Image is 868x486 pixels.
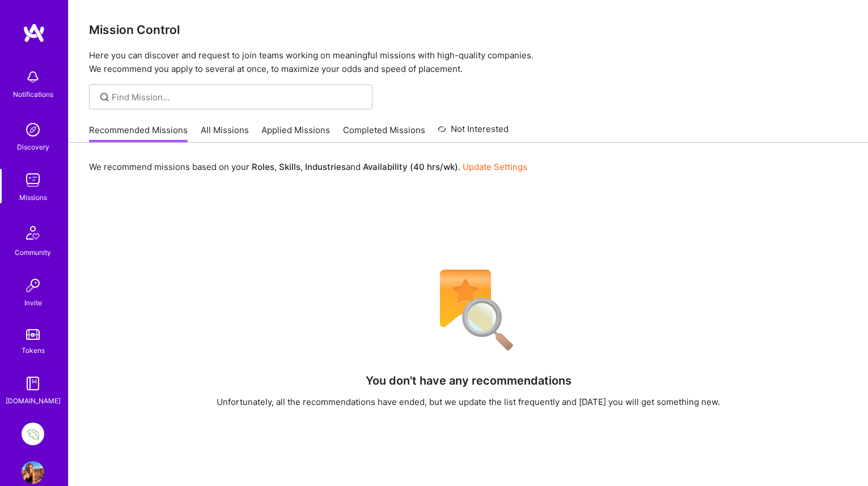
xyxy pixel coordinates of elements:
[22,461,44,484] img: User Avatar
[305,161,346,172] b: Industries
[22,372,44,395] img: guide book
[22,344,45,356] div: Tokens
[363,161,458,172] b: Availability (40 hrs/wk)
[89,161,527,173] p: We recommend missions based on your , , and .
[22,66,44,88] img: bell
[261,124,330,143] a: Applied Missions
[98,91,111,104] i: icon SearchGrey
[279,161,300,172] b: Skills
[22,118,44,141] img: discovery
[112,91,364,103] input: Find Mission...
[22,423,44,445] img: Lettuce Financial
[438,122,509,143] a: Not Interested
[6,395,61,407] div: [DOMAIN_NAME]
[89,23,848,37] h3: Mission Control
[19,191,47,203] div: Missions
[17,141,49,153] div: Discovery
[343,124,425,143] a: Completed Missions
[26,329,40,340] img: tokens
[89,49,848,76] p: Here you can discover and request to join teams working on meaningful missions with high-quality ...
[24,297,42,309] div: Invite
[22,169,44,191] img: teamwork
[366,374,571,387] h4: You don't have any recommendations
[19,219,46,246] img: Community
[19,423,47,445] a: Lettuce Financial
[463,161,527,172] a: Update Settings
[89,124,188,143] a: Recommended Missions
[217,396,720,408] div: Unfortunately, all the recommendations have ended, but we update the list frequently and [DATE] y...
[22,274,44,297] img: Invite
[420,262,516,359] img: No Results
[15,246,51,258] div: Community
[19,461,47,484] a: User Avatar
[252,161,274,172] b: Roles
[23,23,45,43] img: logo
[201,124,249,143] a: All Missions
[13,88,53,100] div: Notifications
